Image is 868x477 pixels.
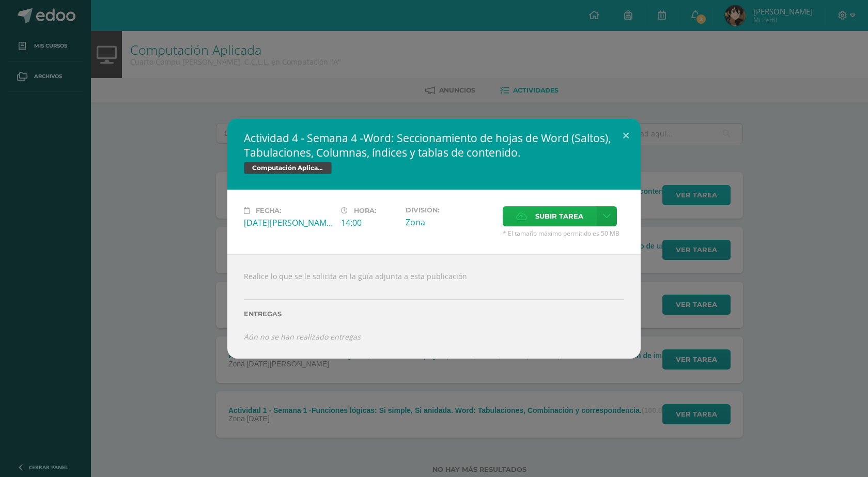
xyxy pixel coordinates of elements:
div: Zona [406,217,494,228]
button: Close (Esc) [611,118,641,153]
div: [DATE][PERSON_NAME] [244,217,333,228]
div: 14:00 [341,217,397,228]
h2: Actividad 4 - Semana 4 -Word: Seccionamiento de hojas de Word (Saltos), Tabulaciones, Columnas, í... [244,131,624,160]
i: Aún no se han realizado entregas [244,332,361,342]
span: Computación Aplicada [244,162,332,174]
label: Entregas [244,310,624,318]
label: División: [406,206,494,214]
span: Fecha: [256,207,281,214]
span: Hora: [354,207,376,214]
span: Subir tarea [535,207,583,226]
div: Realice lo que se le solicita en la guía adjunta a esta publicación [227,254,641,359]
span: * El tamaño máximo permitido es 50 MB [503,229,624,238]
